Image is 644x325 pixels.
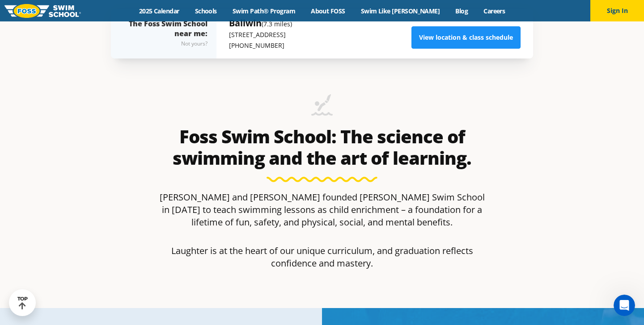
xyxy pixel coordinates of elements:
img: icon-swimming-diving-2.png [311,94,333,121]
h5: Ballwin [229,17,292,29]
img: FOSS Swim School Logo [4,4,81,18]
a: Swim Path® Program [225,7,303,15]
a: Careers [476,7,513,15]
p: [PHONE_NUMBER] [229,40,292,51]
div: The Foss Swim School near me: [129,19,208,49]
a: Blog [448,7,476,15]
iframe: Intercom live chat [614,295,635,316]
div: TOP [17,296,28,310]
a: 2025 Calendar [131,7,187,15]
a: Schools [187,7,225,15]
p: Laughter is at the heart of our unique curriculum, and graduation reflects confidence and mastery. [156,245,488,270]
p: [PERSON_NAME] and [PERSON_NAME] founded [PERSON_NAME] Swim School in [DATE] to teach swimming les... [156,191,488,229]
a: View location & class schedule [411,26,521,49]
h2: Foss Swim School: The science of swimming and the art of learning. [156,126,488,169]
small: (7.3 miles) [262,20,292,28]
a: About FOSS [303,7,353,15]
p: [STREET_ADDRESS] [229,29,292,40]
a: Swim Like [PERSON_NAME] [353,7,448,15]
div: Not yours? [129,38,208,49]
